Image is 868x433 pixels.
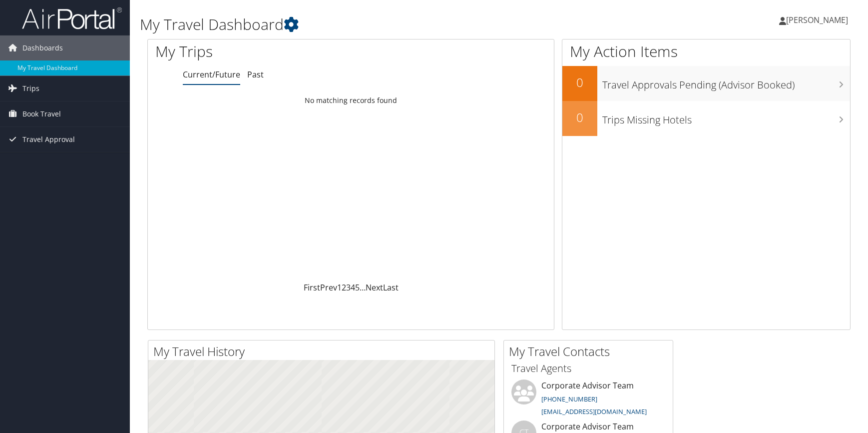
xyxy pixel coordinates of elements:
span: Dashboards [22,35,63,60]
td: No matching records found [148,91,554,109]
h1: My Travel Dashboard [140,14,619,35]
a: 2 [342,282,346,293]
span: Book Travel [22,101,61,126]
h3: Travel Approvals Pending (Advisor Booked) [602,73,850,92]
h2: 0 [562,74,597,91]
h1: My Trips [155,41,377,62]
h3: Travel Agents [511,361,665,375]
a: 0Trips Missing Hotels [562,101,850,136]
a: [PHONE_NUMBER] [541,394,597,403]
img: airportal-logo.png [22,6,122,30]
h1: My Action Items [562,41,850,62]
h3: Trips Missing Hotels [602,108,850,127]
a: 3 [346,282,351,293]
a: [EMAIL_ADDRESS][DOMAIN_NAME] [541,407,647,416]
span: Trips [22,76,39,101]
span: Travel Approval [22,127,75,152]
a: 5 [355,282,360,293]
a: 4 [351,282,355,293]
a: [PERSON_NAME] [779,5,858,35]
a: Past [247,69,264,80]
a: Last [383,282,399,293]
li: Corporate Advisor Team [506,379,670,420]
h2: My Travel Contacts [509,343,673,360]
span: … [360,282,366,293]
a: 1 [337,282,342,293]
a: Prev [320,282,337,293]
span: [PERSON_NAME] [786,14,848,25]
h2: My Travel History [153,343,494,360]
a: 0Travel Approvals Pending (Advisor Booked) [562,66,850,101]
a: First [304,282,320,293]
h2: 0 [562,109,597,126]
a: Next [366,282,383,293]
a: Current/Future [183,69,240,80]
